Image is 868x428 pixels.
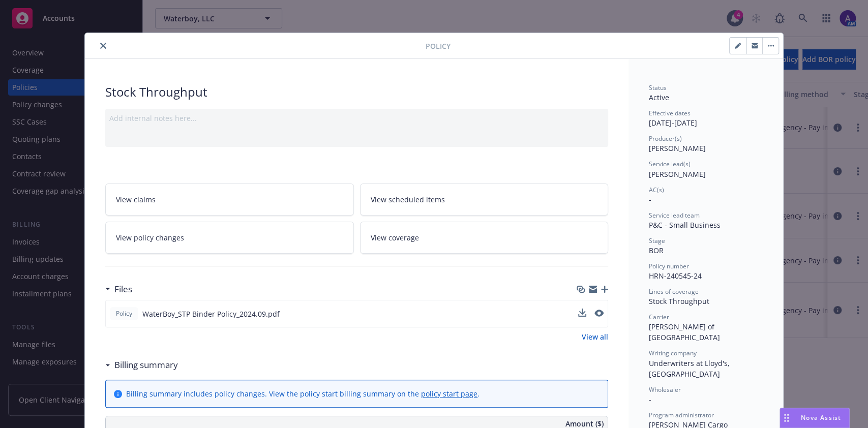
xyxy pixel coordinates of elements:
[426,41,451,51] span: Policy
[649,220,721,230] span: P&C - Small Business
[649,134,682,143] span: Producer(s)
[105,222,354,254] a: View policy changes
[801,413,841,422] span: Nova Assist
[649,262,689,270] span: Policy number
[116,232,184,243] span: View policy changes
[649,186,664,194] span: AC(s)
[649,246,664,255] span: BOR
[421,389,477,399] a: policy start page
[371,194,445,205] span: View scheduled items
[649,143,706,153] span: [PERSON_NAME]
[105,184,354,216] a: View claims
[360,184,609,216] a: View scheduled items
[105,283,132,296] div: Files
[649,169,706,179] span: [PERSON_NAME]
[360,222,609,254] a: View coverage
[105,83,608,101] div: Stock Throughput
[105,358,178,372] div: Billing summary
[649,195,651,204] span: -
[649,271,702,281] span: HRN-240545-24
[649,322,720,342] span: [PERSON_NAME] of [GEOGRAPHIC_DATA]
[649,349,697,357] span: Writing company
[126,388,480,399] div: Billing summary includes policy changes. View the policy start billing summary on the .
[109,113,604,124] div: Add internal notes here...
[649,109,691,117] span: Effective dates
[649,236,665,245] span: Stage
[578,309,586,317] button: download file
[114,283,132,296] h3: Files
[649,109,763,128] div: [DATE] - [DATE]
[649,411,714,419] span: Program administrator
[649,93,669,102] span: Active
[578,309,586,319] button: download file
[649,211,700,220] span: Service lead team
[582,331,608,342] a: View all
[594,310,604,317] button: preview file
[142,309,280,319] span: WaterBoy_STP Binder Policy_2024.09.pdf
[649,313,669,321] span: Carrier
[594,309,604,319] button: preview file
[649,287,699,296] span: Lines of coverage
[116,194,156,205] span: View claims
[649,385,681,394] span: Wholesaler
[114,358,178,372] h3: Billing summary
[371,232,419,243] span: View coverage
[649,83,667,92] span: Status
[649,160,691,168] span: Service lead(s)
[649,358,732,379] span: Underwriters at Lloyd's, [GEOGRAPHIC_DATA]
[97,40,109,52] button: close
[649,296,709,306] span: Stock Throughput
[114,309,134,318] span: Policy
[780,408,793,427] div: Drag to move
[780,408,850,428] button: Nova Assist
[649,394,651,404] span: -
